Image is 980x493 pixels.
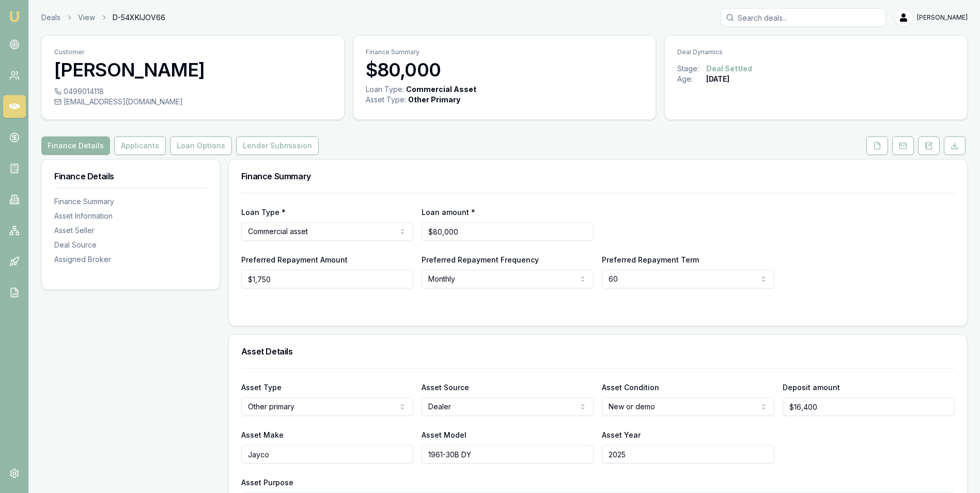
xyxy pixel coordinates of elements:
[241,347,955,356] h3: Asset Details
[41,12,165,23] nav: breadcrumb
[54,172,207,180] h3: Finance Details
[366,59,643,80] h3: $80,000
[422,208,475,217] label: Loan amount *
[170,136,232,155] button: Loan Options
[54,225,207,236] div: Asset Seller
[54,48,332,56] p: Customer
[366,48,643,56] p: Finance Summary
[54,240,207,250] div: Deal Source
[783,397,955,416] input: $
[721,8,886,27] input: Search deals
[241,208,286,217] label: Loan Type *
[422,222,594,241] input: $
[113,12,165,23] span: D-54XKIJOV66
[406,84,476,95] div: Commercial Asset
[168,136,234,155] a: Loan Options
[241,478,293,487] label: Asset Purpose
[677,64,706,74] div: Stage:
[8,10,21,23] img: emu-icon-u.png
[234,136,321,155] a: Lender Submission
[54,97,332,107] div: [EMAIL_ADDRESS][DOMAIN_NAME]
[422,255,539,264] label: Preferred Repayment Frequency
[78,12,95,23] a: View
[677,48,955,56] p: Deal Dynamics
[917,13,968,22] span: [PERSON_NAME]
[241,255,348,264] label: Preferred Repayment Amount
[54,196,207,207] div: Finance Summary
[422,430,466,439] label: Asset Model
[41,12,60,23] a: Deals
[241,270,413,288] input: $
[366,84,404,95] div: Loan Type:
[602,383,659,392] label: Asset Condition
[422,383,469,392] label: Asset Source
[241,172,955,180] h3: Finance Summary
[54,86,332,97] div: 0499014118
[112,136,168,155] a: Applicants
[236,136,319,155] button: Lender Submission
[54,254,207,265] div: Assigned Broker
[114,136,166,155] button: Applicants
[41,136,110,155] button: Finance Details
[677,74,706,84] div: Age:
[54,211,207,221] div: Asset Information
[241,430,284,439] label: Asset Make
[54,59,332,80] h3: [PERSON_NAME]
[706,64,752,74] div: Deal Settled
[783,383,840,392] label: Deposit amount
[706,74,729,84] div: [DATE]
[366,95,406,105] div: Asset Type :
[408,95,460,105] div: Other Primary
[241,383,282,392] label: Asset Type
[602,430,641,439] label: Asset Year
[41,136,112,155] a: Finance Details
[602,255,699,264] label: Preferred Repayment Term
